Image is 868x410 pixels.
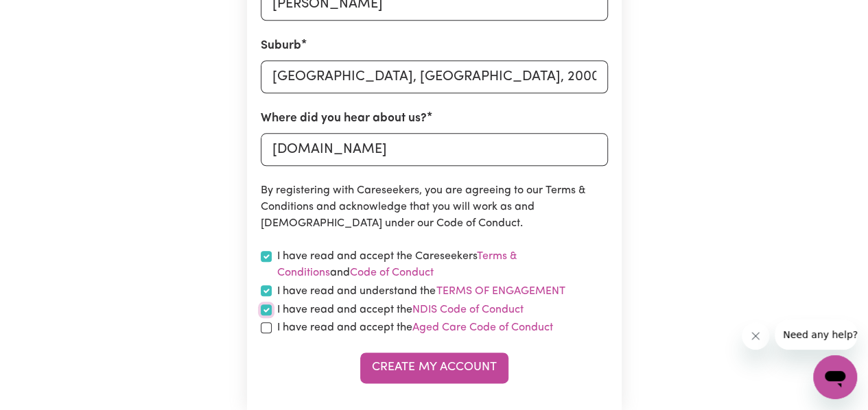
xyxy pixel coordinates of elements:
a: Code of Conduct [350,267,434,278]
a: Aged Care Code of Conduct [412,322,553,333]
p: By registering with Careseekers, you are agreeing to our Terms & Conditions and acknowledge that ... [261,182,608,232]
iframe: Close message [742,322,769,350]
span: Need any help? [8,10,83,21]
button: Create My Account [360,352,508,383]
label: Where did you hear about us? [261,110,427,128]
iframe: Button to launch messaging window [813,355,857,399]
a: NDIS Code of Conduct [412,304,524,315]
input: e.g. North Bondi, New South Wales [261,60,608,93]
button: I have read and understand the [436,282,566,300]
iframe: Message from company [775,319,857,350]
label: I have read and understand the [277,282,566,300]
label: I have read and accept the Careseekers and [277,248,608,281]
label: I have read and accept the [277,319,553,336]
label: Suburb [261,37,301,55]
input: e.g. Google, word of mouth etc. [261,133,608,166]
label: I have read and accept the [277,302,524,318]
